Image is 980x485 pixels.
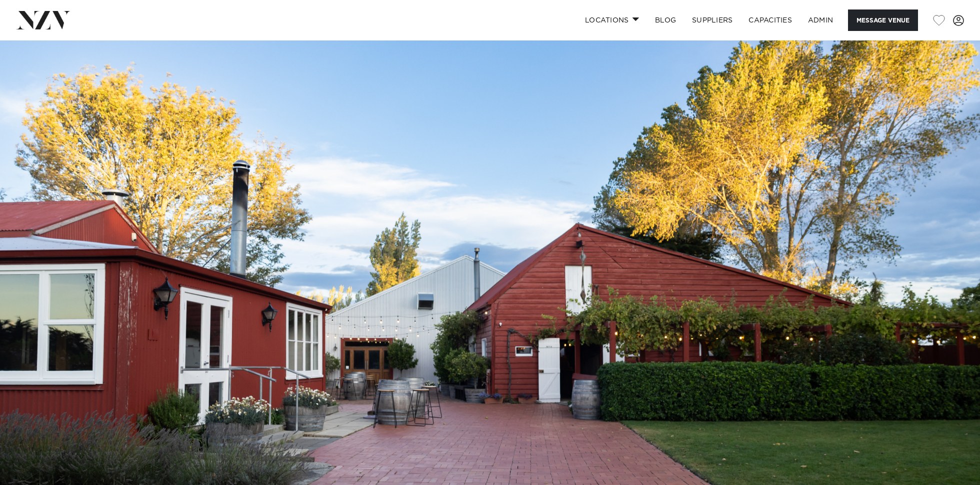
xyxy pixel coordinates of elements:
a: Locations [577,9,647,31]
a: ADMIN [800,9,841,31]
img: nzv-logo.png [16,11,70,29]
a: SUPPLIERS [684,9,740,31]
button: Message Venue [848,9,918,31]
a: BLOG [647,9,684,31]
a: Capacities [740,9,800,31]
